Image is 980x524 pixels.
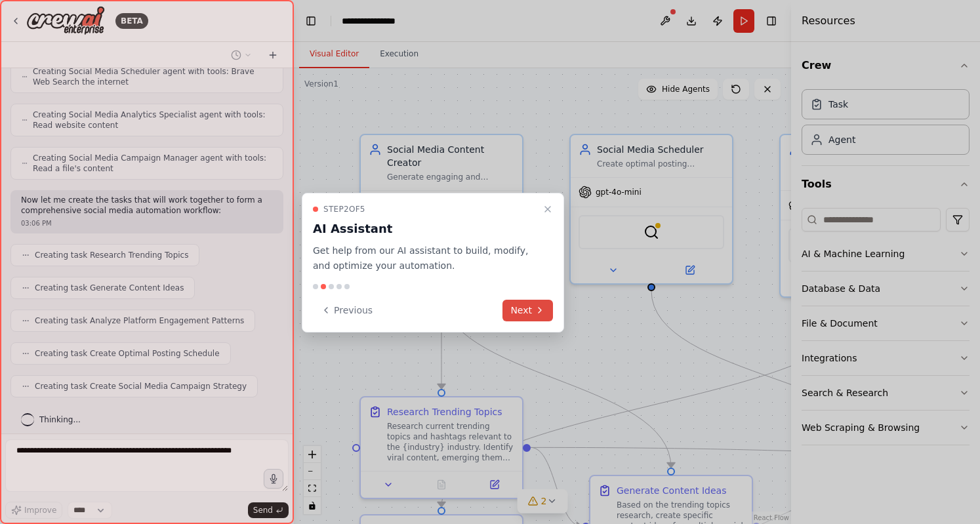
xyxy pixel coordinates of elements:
[313,243,537,273] p: Get help from our AI assistant to build, modify, and optimize your automation.
[313,300,380,321] button: Previous
[502,300,553,321] button: Next
[323,204,365,214] span: Step 2 of 5
[313,220,537,238] h3: AI Assistant
[302,12,320,30] button: Hide left sidebar
[540,201,556,217] button: Close walkthrough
